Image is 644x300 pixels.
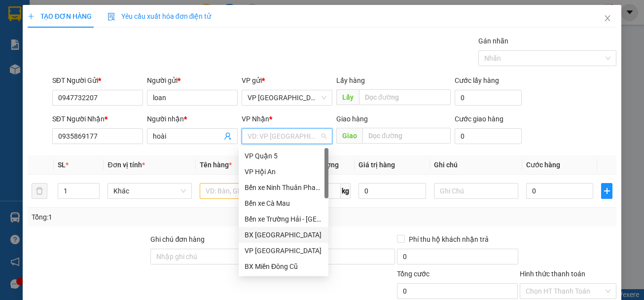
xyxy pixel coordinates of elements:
div: VP gửi [242,75,332,86]
div: Bến xe Trường Hải - [GEOGRAPHIC_DATA] [245,214,322,225]
span: Giao hàng [336,115,368,123]
span: kg [341,183,351,199]
div: Bến xe Ninh Thuân Phan Rang [239,180,328,195]
input: VD: Bàn, Ghế [200,183,284,199]
label: Gán nhãn [478,37,508,45]
div: Bến xe Cà Mau [239,195,328,211]
span: user-add [224,132,232,140]
span: Tên hàng [200,161,232,169]
div: Tổng: 1 [32,212,250,223]
input: Ghi Chú [434,183,518,199]
span: plus [602,187,612,195]
div: Bến xe Trường Hải - Đồng Xoài [239,211,328,227]
div: BX Miền Đông Cũ [245,261,322,272]
input: Cước giao hàng [455,128,522,144]
div: BX Đà Nẵng [239,227,328,243]
span: Tổng cước [397,270,429,278]
span: VP Nha Trang xe Limousine [248,90,326,105]
input: Ghi chú đơn hàng [150,249,272,264]
div: Người gửi [147,75,238,86]
div: VP Quận 5 [245,150,322,161]
span: Giao [336,128,362,144]
div: VP Quận 5 [239,148,328,164]
button: Close [594,5,621,33]
label: Cước lấy hàng [455,76,499,84]
span: plus [28,13,35,20]
span: Đơn vị tính [107,161,144,169]
div: VP [GEOGRAPHIC_DATA] [245,245,322,256]
button: plus [601,183,612,199]
div: BX [GEOGRAPHIC_DATA] [245,229,322,240]
input: Cước lấy hàng [455,90,522,106]
div: VP Hội An [239,164,328,180]
div: SĐT Người Nhận [52,113,143,124]
label: Cước giao hàng [455,115,503,123]
span: Giá trị hàng [358,161,395,169]
div: SĐT Người Gửi [52,75,143,86]
span: VP Nhận [242,115,269,123]
span: SL [58,161,66,169]
span: Khác [113,184,186,198]
img: icon [107,13,115,21]
input: 0 [358,183,426,199]
span: TẠO ĐƠN HÀNG [28,12,92,20]
span: close [604,14,611,22]
span: Lấy hàng [336,76,365,84]
button: delete [32,183,47,199]
label: Ghi chú đơn hàng [150,235,205,243]
div: VP Hội An [245,166,322,177]
input: Dọc đường [359,89,451,105]
div: BX Miền Đông Cũ [239,259,328,274]
span: Cước hàng [526,161,560,169]
th: Ghi chú [430,155,522,175]
div: VP Đà Lạt [239,243,328,259]
label: Hình thức thanh toán [520,270,585,278]
div: Người nhận [147,113,238,124]
div: Bến xe Ninh Thuân Phan Rang [245,182,322,193]
div: Bến xe Cà Mau [245,198,322,209]
span: Yêu cầu xuất hóa đơn điện tử [107,12,212,20]
span: Lấy [336,89,359,105]
input: Dọc đường [362,128,451,144]
span: Phí thu hộ khách nhận trả [405,234,493,245]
